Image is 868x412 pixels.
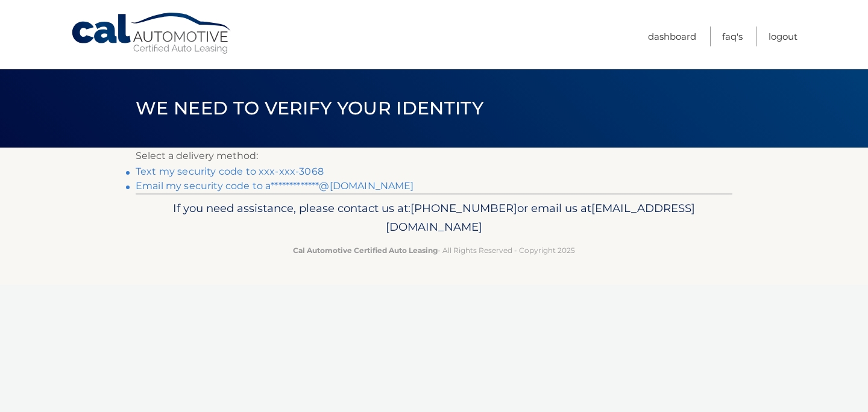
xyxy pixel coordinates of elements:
[143,244,725,257] p: - All Rights Reserved - Copyright 2025
[143,199,725,237] p: If you need assistance, please contact us at: or email us at
[136,97,483,119] span: We need to verify your identity
[648,27,696,46] a: Dashboard
[136,166,324,177] a: Text my security code to xxx-xxx-3068
[410,201,517,215] span: [PHONE_NUMBER]
[71,12,233,55] a: Cal Automotive
[293,246,438,255] strong: Cal Automotive Certified Auto Leasing
[722,27,743,46] a: FAQ's
[136,148,732,164] p: Select a delivery method:
[769,27,797,46] a: Logout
